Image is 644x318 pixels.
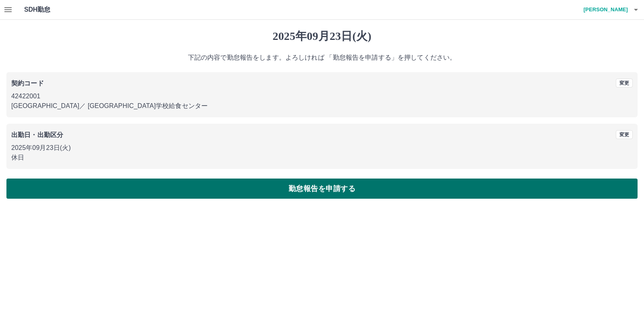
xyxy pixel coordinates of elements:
[616,79,633,87] button: 変更
[11,143,633,153] p: 2025年09月23日(火)
[616,130,633,139] button: 変更
[11,131,63,138] b: 出勤日・出勤区分
[11,91,633,101] p: 42422001
[11,80,44,87] b: 契約コード
[6,29,638,43] h1: 2025年09月23日(火)
[11,101,633,111] p: [GEOGRAPHIC_DATA] ／ [GEOGRAPHIC_DATA]学校給食センター
[6,179,638,199] button: 勤怠報告を申請する
[11,153,633,162] p: 休日
[6,53,638,62] p: 下記の内容で勤怠報告をします。よろしければ 「勤怠報告を申請する」を押してください。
